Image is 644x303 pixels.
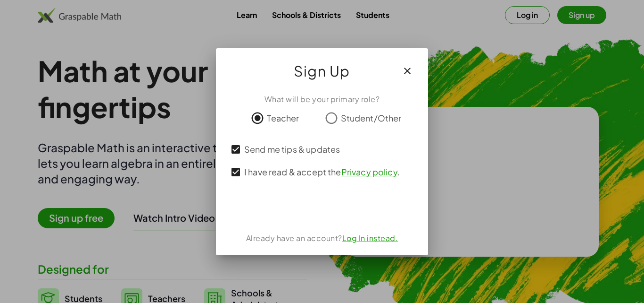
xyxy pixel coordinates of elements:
a: Log In instead. [342,233,398,243]
a: Privacy policy [341,166,397,177]
span: I have read & accept the . [244,165,400,178]
span: Sign Up [294,60,350,82]
span: Teacher [267,112,299,124]
div: Already have an account? [227,233,417,244]
div: What will be your primary role? [227,94,417,105]
span: Send me tips & updates [244,143,340,156]
iframe: Sign in with Google Button [274,198,370,218]
span: Student/Other [341,112,402,124]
